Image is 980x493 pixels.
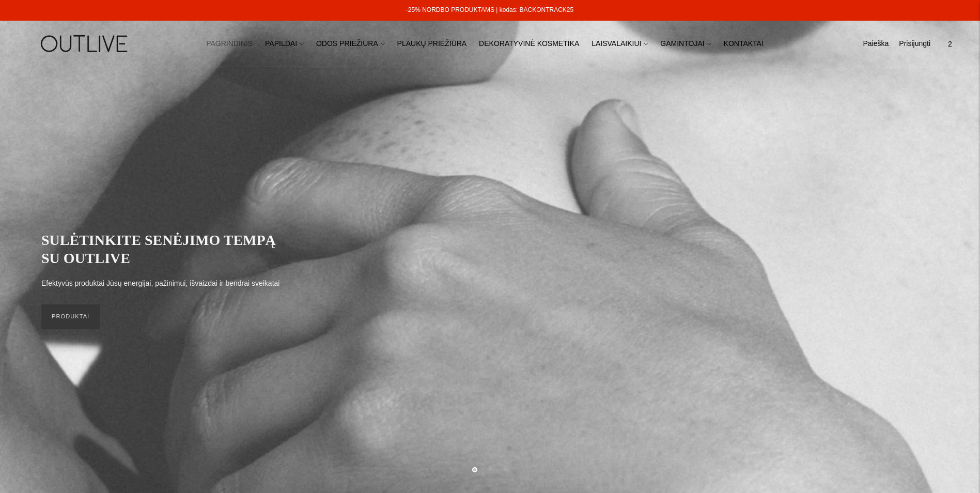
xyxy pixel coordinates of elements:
a: Prisijungti [899,33,930,55]
img: OUTLIVE [21,26,150,61]
button: Move carousel to slide 1 [472,467,477,472]
a: 2 [941,33,959,55]
a: PAPILDAI [265,33,304,55]
a: PRODUKTAI [41,304,100,329]
a: ODOS PRIEŽIŪRA [316,33,385,55]
a: -25% NORDBO PRODUKTAMS | kodas: BACKONTRACK25 [406,6,573,13]
h2: SULĖTINKITE SENĖJIMO TEMPĄ SU OUTLIVE [41,231,289,267]
a: Paieška [863,33,889,55]
a: LAISVALAIKIUI [592,33,648,55]
button: Move carousel to slide 2 [488,466,493,471]
span: 2 [943,37,957,51]
a: PAGRINDINIS [206,33,253,55]
a: KONTAKTAI [724,33,764,55]
a: DEKORATYVINĖ KOSMETIKA [479,33,579,55]
button: Move carousel to slide 3 [503,466,508,471]
a: GAMINTOJAI [660,33,711,55]
p: Efektyvūs produktai Jūsų energijai, pažinimui, išvaizdai ir bendrai sveikatai [41,278,279,290]
a: PLAUKŲ PRIEŽIŪRA [397,33,467,55]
